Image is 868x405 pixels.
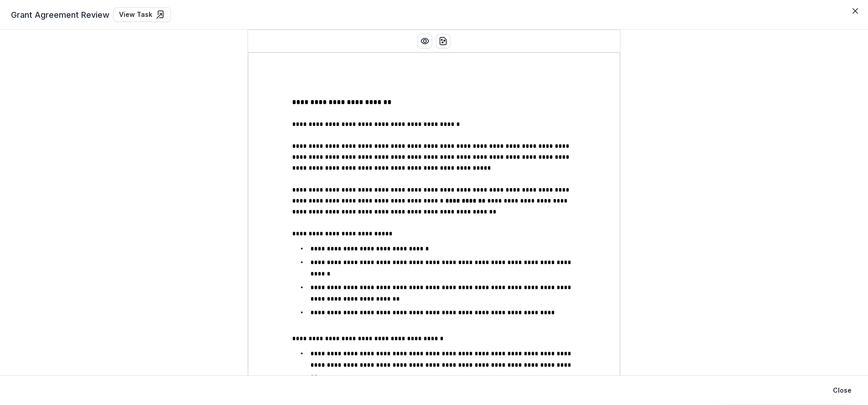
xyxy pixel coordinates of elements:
[436,34,450,48] button: download-word
[418,34,432,48] button: Preview preview-doc.pdf
[113,7,171,22] a: View Task
[827,383,857,398] button: Close
[11,9,109,21] span: Grant Agreement Review
[848,4,863,18] button: Close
